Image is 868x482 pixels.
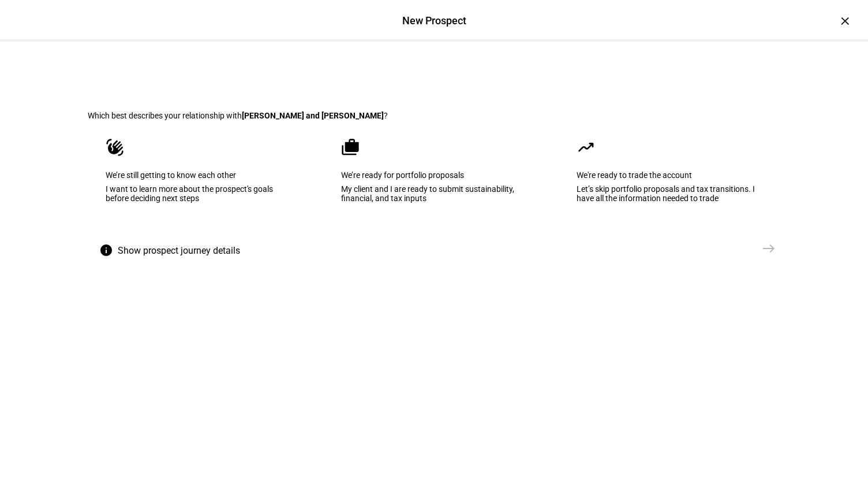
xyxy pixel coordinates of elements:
eth-mega-radio-button: We're ready to trade the account [559,120,780,237]
div: My client and I are ready to submit sustainability, financial, and tax inputs [341,184,527,203]
mat-icon: info [99,243,113,257]
mat-icon: moving [577,138,595,157]
div: Let’s skip portfolio proposals and tax transitions. I have all the information needed to trade [577,184,762,203]
button: Show prospect journey details [88,237,256,265]
div: Which best describes your relationship with ? [88,111,780,120]
eth-mega-radio-button: We’re still getting to know each other [88,120,309,237]
span: Show prospect journey details [118,237,240,265]
div: I want to learn more about the prospect's goals before deciding next steps [106,184,291,203]
mat-icon: waving_hand [106,138,124,157]
div: We’re ready for portfolio proposals [341,170,527,180]
div: × [836,12,854,30]
eth-mega-radio-button: We’re ready for portfolio proposals [323,120,545,237]
div: We’re still getting to know each other [106,170,291,180]
mat-icon: cases [341,138,360,157]
div: We're ready to trade the account [577,170,762,180]
b: [PERSON_NAME] and [PERSON_NAME] [242,111,384,120]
